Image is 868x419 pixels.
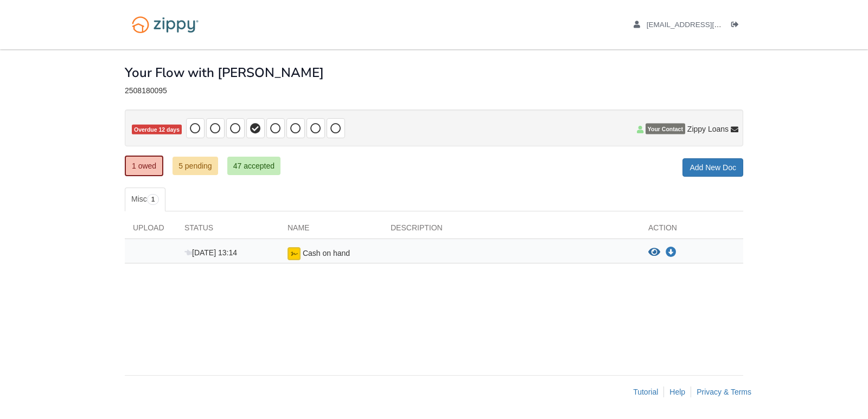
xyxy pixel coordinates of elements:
[184,248,237,257] span: [DATE] 13:14
[227,157,280,175] a: 47 accepted
[279,222,382,238] div: Name
[640,222,743,238] div: Action
[303,249,350,257] span: Cash on hand
[125,156,163,176] a: 1 owed
[125,86,743,95] div: 2508180095
[697,388,751,396] a: Privacy & Terms
[176,222,279,238] div: Status
[288,247,301,260] img: esign
[125,11,206,38] img: Logo
[125,188,165,211] a: Misc
[669,388,685,396] a: Help
[646,124,685,134] span: Your Contact
[382,222,640,238] div: Description
[666,248,676,257] a: Download Cash on hand
[633,388,658,396] a: Tutorial
[125,66,324,80] h1: Your Flow with [PERSON_NAME]
[125,222,176,238] div: Upload
[687,124,729,134] span: Zippy Loans
[682,158,743,177] a: Add New Doc
[147,194,159,205] span: 1
[731,21,743,31] a: Log out
[132,125,182,135] span: Overdue 12 days
[173,157,218,175] a: 5 pending
[648,247,660,258] button: View Cash on hand
[634,21,771,31] a: edit profile
[647,21,771,29] span: adominguez6804@gmail.com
